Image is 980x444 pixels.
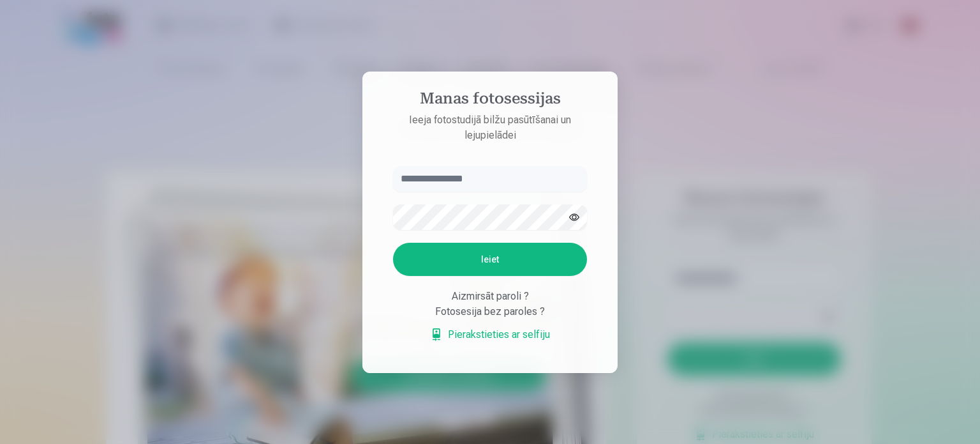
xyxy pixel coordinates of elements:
h4: Manas fotosessijas [380,89,600,112]
p: Ieeja fotostudijā bilžu pasūtīšanai un lejupielādei [380,112,600,143]
button: Ieiet [393,243,587,276]
div: Fotosesija bez paroles ? [393,304,587,319]
a: Pierakstieties ar selfiju [430,327,550,342]
div: Aizmirsāt paroli ? [393,289,587,304]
